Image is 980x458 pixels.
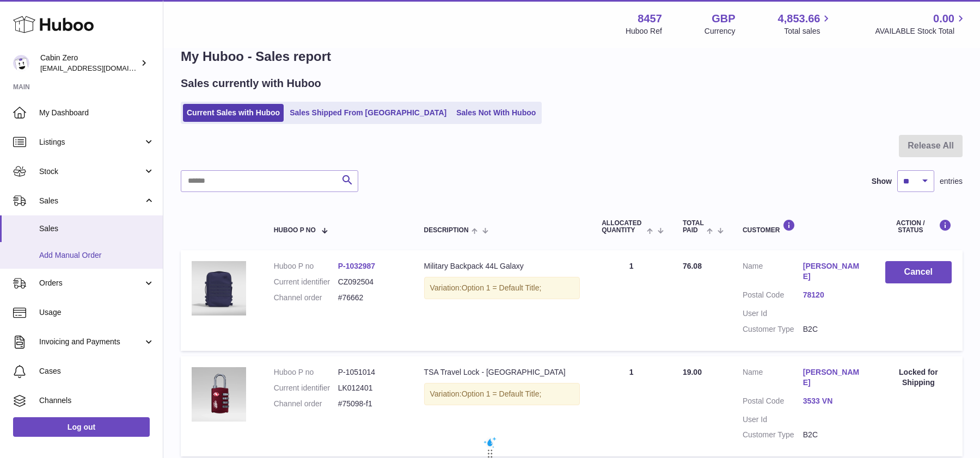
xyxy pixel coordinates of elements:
span: Sales [39,196,143,206]
dt: Postal Code [743,290,803,303]
a: 78120 [803,290,863,300]
dd: P-1051014 [338,367,402,377]
span: 76.08 [683,262,702,270]
dd: B2C [803,430,863,440]
div: Customer [743,219,863,234]
dt: Huboo P no [274,261,338,271]
span: Stock [39,166,143,177]
a: P-1032987 [338,262,376,270]
span: Option 1 = Default Title; [462,283,542,292]
span: 0.00 [933,11,954,26]
span: Option 1 = Default Title; [462,389,542,398]
td: 1 [591,250,672,350]
span: Total sales [784,26,832,36]
span: entries [940,176,963,187]
div: Action / Status [885,219,952,234]
h1: My Huboo - Sales report [181,48,963,65]
dt: Current identifier [274,383,338,393]
a: Current Sales with Huboo [183,104,284,122]
dt: Customer Type [743,324,803,335]
span: Invoicing and Payments [39,337,143,347]
dd: #75098-f1 [338,399,402,409]
strong: 8457 [638,11,662,26]
dt: User Id [743,414,803,425]
div: Military Backpack 44L Galaxy [424,261,580,271]
dt: Customer Type [743,430,803,440]
span: Huboo P no [274,227,316,234]
span: Channels [39,395,155,406]
div: Variation: [424,383,580,405]
dt: Postal Code [743,396,803,409]
dt: Channel order [274,399,338,409]
div: Variation: [424,277,580,299]
span: AVAILABLE Stock Total [875,26,967,36]
div: TSA Travel Lock - [GEOGRAPHIC_DATA] [424,367,580,377]
dt: Current identifier [274,277,338,287]
a: [PERSON_NAME] [803,261,863,282]
dt: Huboo P no [274,367,338,377]
dd: CZ092504 [338,277,402,287]
span: My Dashboard [39,108,155,118]
span: Total paid [683,220,704,234]
span: Sales [39,224,155,234]
a: Sales Shipped From [GEOGRAPHIC_DATA] [286,104,450,122]
span: Description [424,227,469,234]
dt: Channel order [274,293,338,303]
a: 0.00 AVAILABLE Stock Total [875,11,967,36]
span: Listings [39,137,143,147]
div: Cabin Zero [40,53,138,73]
button: Cancel [885,261,952,283]
img: MIAMI_MAGENTA0001_e20a3c7a-df0d-419b-977b-6383afd7144e.webp [192,367,246,422]
span: [EMAIL_ADDRESS][DOMAIN_NAME] [40,64,160,72]
a: Log out [13,417,150,437]
span: Usage [39,307,155,318]
span: Orders [39,278,143,288]
a: [PERSON_NAME] [803,367,863,388]
span: Cases [39,366,155,376]
a: 4,853.66 Total sales [778,11,833,36]
span: 19.00 [683,368,702,376]
h2: Sales currently with Huboo [181,76,321,91]
label: Show [872,176,892,187]
img: MILITARY-44L-GALAXY-BLUE-FRONT.jpg [192,261,246,315]
dt: Name [743,261,803,284]
dt: Name [743,367,803,391]
span: Add Manual Order [39,250,155,261]
a: Sales Not With Huboo [452,104,540,122]
strong: GBP [712,11,735,26]
a: 3533 VN [803,396,863,406]
dd: LK012401 [338,383,402,393]
dt: User Id [743,308,803,319]
div: Huboo Ref [626,26,662,36]
div: Currency [705,26,736,36]
span: 4,853.66 [778,11,820,26]
td: 1 [591,356,672,456]
img: huboo@cabinzero.com [13,55,29,71]
dd: B2C [803,324,863,335]
span: ALLOCATED Quantity [602,220,644,234]
div: Locked for Shipping [885,367,952,388]
dd: #76662 [338,293,402,303]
